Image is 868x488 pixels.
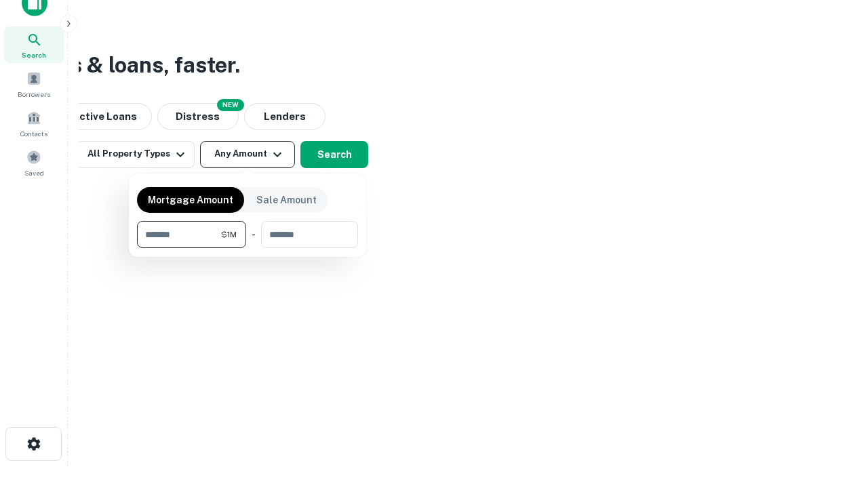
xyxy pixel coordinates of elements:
[800,380,868,445] iframe: Chat Widget
[221,228,237,241] span: $1M
[148,192,233,207] p: Mortgage Amount
[252,221,256,248] div: -
[256,192,317,207] p: Sale Amount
